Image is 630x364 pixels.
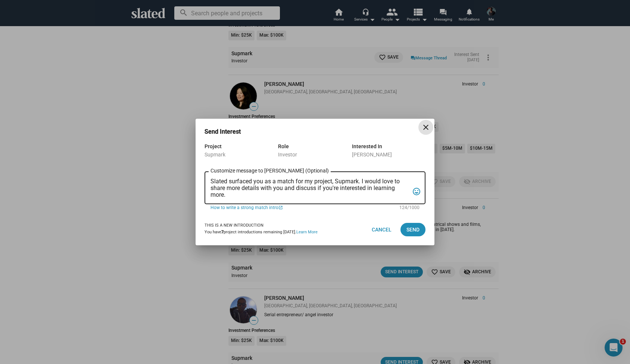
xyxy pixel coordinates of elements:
mat-icon: close [421,123,430,132]
h3: Send Interest [205,128,251,136]
mat-icon: tag_faces [412,186,421,197]
span: Send [406,223,420,236]
div: Investor [278,151,352,158]
div: Role [278,142,352,151]
mat-icon: open_in_new [278,205,283,211]
div: Interested In [352,142,425,151]
a: Learn More [296,230,318,234]
strong: This is a new introduction [205,223,263,228]
button: Cancel [366,223,397,236]
div: You have project introductions remaining [DATE]. [205,230,318,235]
button: Send [400,223,425,236]
div: Project [205,142,278,151]
div: [PERSON_NAME] [352,151,425,158]
a: How to write a strong match intro [210,204,394,211]
div: Supmark [205,151,278,158]
span: Cancel [372,223,392,236]
mat-hint: 124/1000 [399,205,420,211]
b: 7 [221,230,224,234]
